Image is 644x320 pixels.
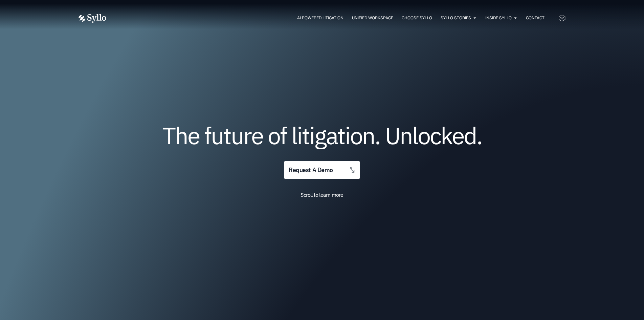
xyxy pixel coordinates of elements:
a: Inside Syllo [485,15,512,21]
a: Syllo Stories [441,15,471,21]
a: Choose Syllo [402,15,432,21]
div: Menu Toggle [120,15,545,21]
a: Contact [526,15,545,21]
nav: Menu [120,15,545,21]
span: Scroll to learn more [301,191,343,198]
img: Vector [79,14,106,23]
h1: The future of litigation. Unlocked. [119,124,525,147]
a: AI Powered Litigation [297,15,343,21]
span: request a demo [289,167,333,173]
a: Unified Workspace [352,15,393,21]
a: request a demo [284,161,359,179]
